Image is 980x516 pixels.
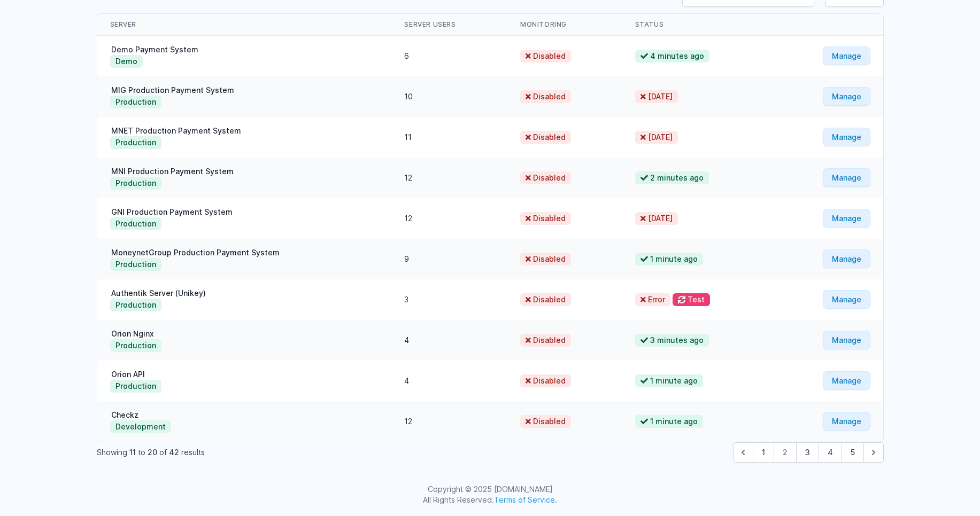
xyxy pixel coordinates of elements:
[391,117,507,158] td: 11
[520,171,571,184] span: Disabled
[110,207,234,216] a: GNI Production Payment System
[823,168,870,187] a: Manage
[97,14,392,36] th: Server
[635,334,709,347] span: 3 minutes ago
[391,158,507,198] td: 12
[110,299,161,311] button: Production
[635,171,709,184] span: 2 minutes ago
[110,96,161,108] button: Production
[520,253,571,265] span: Disabled
[733,442,753,463] button: &laquo; Previous
[635,415,703,428] span: 1 minute ago
[673,293,710,306] button: Test
[622,14,773,36] th: Status
[635,212,678,225] span: [DATE]
[635,131,678,144] span: [DATE]
[391,320,507,361] td: 4
[823,209,870,228] a: Manage
[635,293,670,306] span: Error
[110,339,161,352] button: Production
[110,85,235,95] a: MIG Production Payment System
[520,374,571,387] span: Disabled
[753,442,774,463] button: Go to page 1
[110,380,161,393] button: Production
[520,212,571,225] span: Disabled
[391,401,507,442] td: 12
[391,279,507,320] td: 3
[507,14,622,36] th: Monitoring
[138,448,145,457] span: to
[520,415,571,428] span: Disabled
[823,87,870,106] a: Manage
[97,448,127,457] span: Showing
[823,412,870,431] a: Manage
[819,442,842,463] button: Go to page 4
[391,36,507,77] td: 6
[148,448,157,457] span: 20
[110,45,199,54] a: Demo Payment System
[110,329,155,338] a: Orion Nginx
[635,374,703,387] span: 1 minute ago
[520,293,571,306] span: Disabled
[774,442,797,463] span: 2
[796,442,819,463] button: Go to page 3
[391,198,507,239] td: 12
[110,288,207,298] a: Authentik Server (Unikey)
[842,442,864,463] button: Go to page 5
[391,14,507,36] th: Server Users
[520,334,571,347] span: Disabled
[391,361,507,401] td: 4
[520,90,571,103] span: Disabled
[110,55,143,68] button: Demo
[520,131,571,144] span: Disabled
[391,76,507,117] td: 10
[97,442,884,463] nav: Pagination Navigation
[110,410,140,419] a: Checkz
[181,448,205,457] span: results
[110,126,242,135] a: MNET Production Payment System
[823,331,870,349] a: Manage
[863,442,884,463] button: Next &raquo;
[110,370,146,379] a: Orion API
[823,290,870,309] a: Manage
[823,128,870,146] a: Manage
[520,50,571,62] span: Disabled
[635,253,703,265] span: 1 minute ago
[110,136,161,149] button: Production
[391,239,507,279] td: 9
[635,90,678,103] span: [DATE]
[110,177,161,190] button: Production
[110,420,171,433] button: Development
[823,249,870,268] a: Manage
[110,217,161,230] button: Production
[169,448,179,457] span: 42
[823,46,870,65] a: Manage
[129,448,136,457] span: 11
[110,248,281,257] a: MoneynetGroup Production Payment System
[823,371,870,390] a: Manage
[635,50,709,62] span: 4 minutes ago
[110,167,235,176] a: MNI Production Payment System
[159,448,167,457] span: of
[110,258,161,271] button: Production
[494,495,555,504] a: Terms of Service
